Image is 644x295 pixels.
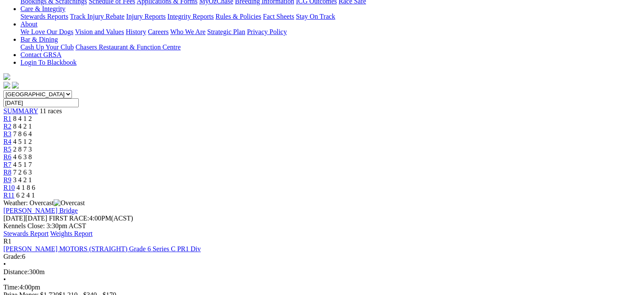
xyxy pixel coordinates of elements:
span: 4 5 1 2 [13,138,32,145]
a: R6 [3,153,11,160]
a: R5 [3,146,11,153]
a: R10 [3,184,15,191]
input: Select date [3,98,79,107]
span: 7 8 6 4 [13,130,32,137]
a: Rules & Policies [215,13,261,20]
span: 7 2 6 3 [13,169,32,176]
a: Stewards Reports [20,13,68,20]
a: Injury Reports [126,13,166,20]
span: • [3,261,6,268]
a: R11 [3,192,14,199]
a: Stewards Report [3,230,49,237]
a: R8 [3,169,11,176]
img: logo-grsa-white.png [3,73,10,80]
a: History [126,28,146,35]
span: 2 8 7 3 [13,146,32,153]
a: Contact GRSA [20,51,61,58]
a: R2 [3,123,11,130]
span: 4 5 1 7 [13,161,32,168]
a: Stay On Track [296,13,335,20]
a: SUMMARY [3,107,38,115]
a: We Love Our Dogs [20,28,73,35]
a: Integrity Reports [167,13,214,20]
a: Cash Up Your Club [20,43,74,51]
span: R1 [3,238,11,245]
a: Privacy Policy [247,28,287,35]
a: R9 [3,176,11,183]
span: 4 1 8 6 [17,184,35,191]
span: 4 6 3 8 [13,153,32,160]
img: Overcast [54,199,85,207]
a: R4 [3,138,11,145]
a: Weights Report [50,230,93,237]
div: 6 [3,253,641,261]
span: 11 races [40,107,62,115]
div: 4:00pm [3,284,641,291]
div: About [20,28,641,36]
a: [PERSON_NAME] MOTORS (STRAIGHT) Grade 6 Series C PR1 Div [3,245,201,252]
span: [DATE] [3,215,26,222]
img: facebook.svg [3,82,10,89]
div: 300m [3,268,641,276]
a: About [20,20,37,28]
a: Who We Are [170,28,206,35]
a: [PERSON_NAME] Bridge [3,207,78,214]
span: 4:00PM(ACST) [49,215,133,222]
span: 8 4 1 2 [13,115,32,122]
a: R1 [3,115,11,122]
a: Login To Blackbook [20,59,77,66]
div: Care & Integrity [20,13,641,20]
a: Bar & Dining [20,36,58,43]
span: FIRST RACE: [49,215,89,222]
span: Grade: [3,253,22,260]
a: Track Injury Rebate [70,13,124,20]
a: R7 [3,161,11,168]
a: R3 [3,130,11,137]
a: Strategic Plan [207,28,245,35]
span: 6 2 4 1 [16,192,35,199]
span: Distance: [3,268,29,275]
a: Fact Sheets [263,13,294,20]
img: twitter.svg [12,82,19,89]
span: 3 4 2 1 [13,176,32,183]
span: [DATE] [3,215,47,222]
span: Time: [3,284,20,291]
span: Weather: Overcast [3,199,85,206]
a: Chasers Restaurant & Function Centre [75,43,180,51]
span: • [3,276,6,283]
span: 8 4 2 1 [13,123,32,130]
a: Careers [148,28,169,35]
a: Care & Integrity [20,5,66,12]
div: Bar & Dining [20,43,641,51]
a: Vision and Values [75,28,124,35]
div: Kennels Close: 3:30pm ACST [3,222,641,230]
